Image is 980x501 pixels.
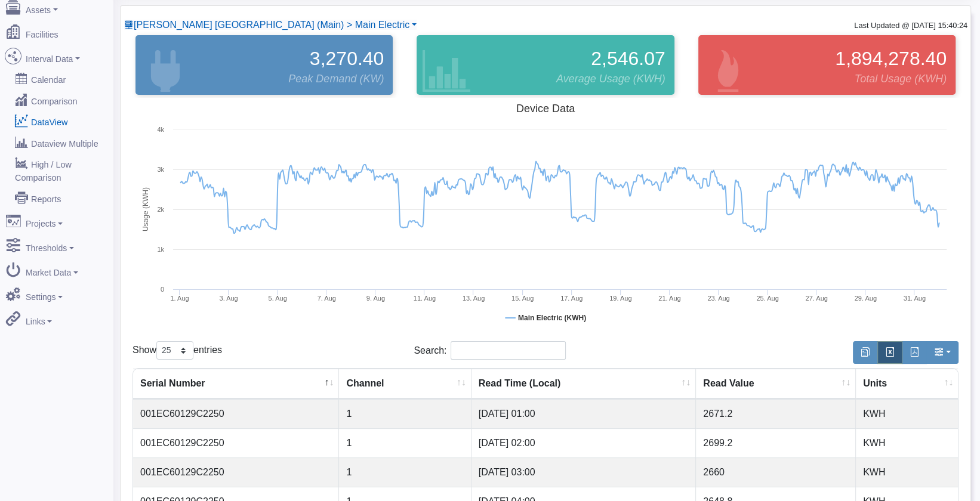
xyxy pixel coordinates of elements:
text: 1k [157,246,164,253]
td: 001EC60129C2250 [133,457,339,487]
td: 001EC60129C2250 [133,428,339,457]
button: Show/Hide Columns [926,341,959,364]
small: Last Updated @ [DATE] 15:40:24 [854,21,967,30]
tspan: 9. Aug [366,295,385,302]
td: 1 [339,428,471,457]
td: KWH [856,457,958,487]
tspan: 7. Aug [318,295,336,302]
th: Serial Number : activate to sort column descending [133,369,339,399]
td: [DATE] 03:00 [471,457,697,487]
th: Read Time (Local) : activate to sort column ascending [471,369,697,399]
tspan: 5. Aug [269,295,287,302]
span: Total Usage (KWH) [855,71,947,87]
td: KWH [856,399,958,428]
th: Read Value : activate to sort column ascending [696,369,856,399]
select: Showentries [156,341,193,360]
text: 0 [161,286,164,293]
th: Units : activate to sort column ascending [856,369,958,399]
td: 1 [339,399,471,428]
tspan: 25. Aug [756,295,778,302]
td: KWH [856,428,958,457]
span: Peak Demand (KW) [288,71,384,87]
tspan: Main Electric (KWH) [518,314,586,322]
tspan: Device Data [516,103,575,115]
span: 2,546.07 [591,44,665,73]
tspan: 31. Aug [904,295,926,302]
tspan: 13. Aug [463,295,485,302]
tspan: 1. Aug [170,295,189,302]
label: Show entries [132,341,222,360]
text: 4k [157,126,164,133]
tspan: 11. Aug [414,295,436,302]
td: [DATE] 01:00 [471,399,697,428]
button: Generate PDF [902,341,927,364]
tspan: 29. Aug [855,295,877,302]
td: 2699.2 [696,428,856,457]
input: Search: [451,341,566,360]
td: 001EC60129C2250 [133,399,339,428]
tspan: 21. Aug [658,295,680,302]
th: Channel : activate to sort column ascending [339,369,471,399]
td: 2671.2 [696,399,856,428]
span: Device List [134,20,409,30]
text: 3k [157,166,164,173]
tspan: 17. Aug [560,295,583,302]
text: 2k [157,206,164,213]
label: Search: [414,341,566,360]
tspan: 27. Aug [805,295,827,302]
a: [PERSON_NAME] [GEOGRAPHIC_DATA] (Main) > Main Electric [124,20,417,30]
span: Average Usage (KWH) [556,71,665,87]
span: 3,270.40 [310,44,384,73]
td: 1 [339,457,471,487]
tspan: 19. Aug [609,295,631,302]
tspan: 23. Aug [707,295,729,302]
span: 1,894,278.40 [835,44,947,73]
tspan: 3. Aug [219,295,238,302]
tspan: Usage (KWH) [141,187,150,231]
td: 2660 [696,457,856,487]
tspan: 15. Aug [511,295,534,302]
button: Export to Excel [877,341,902,364]
td: [DATE] 02:00 [471,428,697,457]
button: Copy to clipboard [853,341,878,364]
